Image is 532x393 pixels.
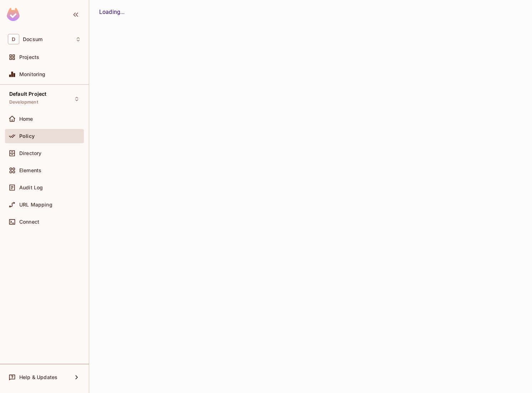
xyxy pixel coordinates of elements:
[9,99,38,105] span: Development
[19,202,52,208] span: URL Mapping
[19,54,39,60] span: Projects
[9,91,46,97] span: Default Project
[19,219,39,225] span: Connect
[19,185,43,190] span: Audit Log
[19,374,57,380] span: Help & Updates
[19,150,41,156] span: Directory
[23,36,42,42] span: Workspace: Docsum
[19,168,41,173] span: Elements
[19,116,33,122] span: Home
[7,8,20,21] img: SReyMgAAAABJRU5ErkJggg==
[99,8,522,16] div: Loading...
[8,34,19,44] span: D
[19,71,46,77] span: Monitoring
[19,133,35,139] span: Policy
